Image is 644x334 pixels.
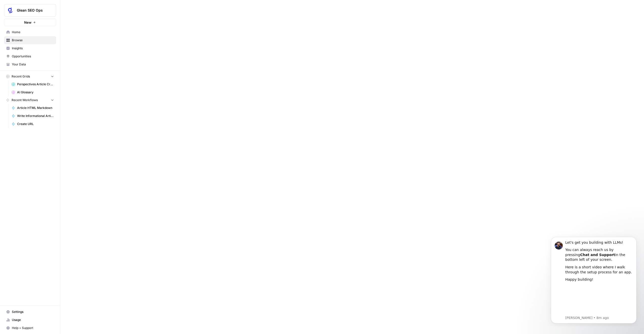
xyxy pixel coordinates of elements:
[4,28,56,36] a: Home
[543,232,644,326] iframe: Intercom notifications message
[12,318,54,322] span: Usage
[12,326,54,330] span: Help + Support
[12,98,38,102] span: Recent Workflows
[4,96,56,104] button: Recent Workflows
[9,112,56,120] a: Write Informational Article Body (v2)
[17,82,54,87] span: Perspectives Article Creation (Search)
[17,122,54,126] span: Create URL
[12,54,54,59] span: Opportunities
[22,52,89,82] iframe: youtube
[4,19,56,26] button: New
[4,73,56,80] button: Recent Grids
[17,90,54,95] span: AI Glossary
[24,20,31,25] span: New
[9,88,56,96] a: AI Glossary
[4,4,56,17] button: Workspace: Glean SEO Ops
[12,38,54,43] span: Browse
[9,120,56,128] a: Create URL
[4,52,56,60] a: Opportunities
[4,316,56,324] a: Usage
[12,62,54,67] span: Your Data
[9,104,56,112] a: Article HTML Markdown
[22,83,89,88] p: Message from Steven, sent 8m ago
[12,310,54,314] span: Settings
[12,30,54,34] span: Home
[4,44,56,52] a: Insights
[12,74,30,79] span: Recent Grids
[4,308,56,316] a: Settings
[4,60,56,68] a: Your Data
[17,106,54,110] span: Article HTML Markdown
[17,8,47,13] span: Glean SEO Ops
[9,80,56,88] a: Perspectives Article Creation (Search)
[4,36,56,44] a: Browse
[6,6,15,15] img: Glean SEO Ops Logo
[4,324,56,332] button: Help + Support
[12,46,54,51] span: Insights
[17,114,54,118] span: Write Informational Article Body (v2)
